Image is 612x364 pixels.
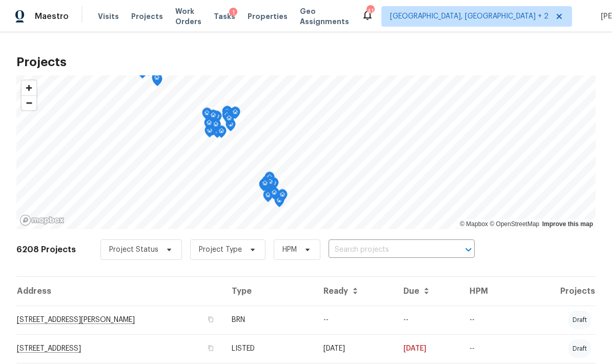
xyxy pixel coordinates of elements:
[300,6,349,27] span: Geo Assignments
[223,334,316,363] td: LISTED
[16,277,223,306] th: Address
[568,339,591,358] div: draft
[230,107,240,123] div: Map marker
[22,95,36,110] button: Zoom out
[460,220,488,228] a: Mapbox
[22,80,36,95] button: Zoom in
[204,117,214,133] div: Map marker
[315,306,395,334] td: --
[489,220,539,228] a: OpenStreetMap
[35,11,69,22] span: Maestro
[98,11,119,22] span: Visits
[395,334,461,363] td: [DATE]
[461,306,515,334] td: --
[223,306,316,334] td: BRN
[19,214,65,226] a: Mapbox homepage
[216,126,227,141] div: Map marker
[202,108,212,124] div: Map marker
[329,242,446,258] input: Search projects
[315,334,395,363] td: [DATE]
[262,175,272,191] div: Map marker
[131,11,163,22] span: Projects
[260,178,270,194] div: Map marker
[224,113,234,129] div: Map marker
[461,242,476,257] button: Open
[264,172,275,188] div: Map marker
[248,11,288,22] span: Properties
[16,245,76,255] h2: 6208 Projects
[222,110,232,126] div: Map marker
[568,311,591,329] div: draft
[390,11,548,22] span: [GEOGRAPHIC_DATA], [GEOGRAPHIC_DATA] + 2
[461,277,515,306] th: HPM
[315,277,395,306] th: Ready
[395,306,461,334] td: --
[277,189,288,205] div: Map marker
[229,8,237,18] div: 1
[22,96,36,110] span: Zoom out
[263,190,273,206] div: Map marker
[222,106,232,122] div: Map marker
[395,277,461,306] th: Due
[366,6,374,16] div: 41
[199,245,242,255] span: Project Type
[282,245,297,255] span: HPM
[269,187,279,203] div: Map marker
[461,334,515,363] td: --
[542,220,593,228] a: Improve this map
[223,277,316,306] th: Type
[109,245,158,255] span: Project Status
[265,176,275,192] div: Map marker
[515,277,596,306] th: Projects
[211,119,221,135] div: Map marker
[16,57,596,67] h2: Projects
[214,13,235,20] span: Tasks
[206,343,215,353] button: Copy Address
[16,75,596,229] canvas: Map
[175,6,201,27] span: Work Orders
[206,315,215,324] button: Copy Address
[152,72,162,88] div: Map marker
[259,179,269,195] div: Map marker
[208,110,218,126] div: Map marker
